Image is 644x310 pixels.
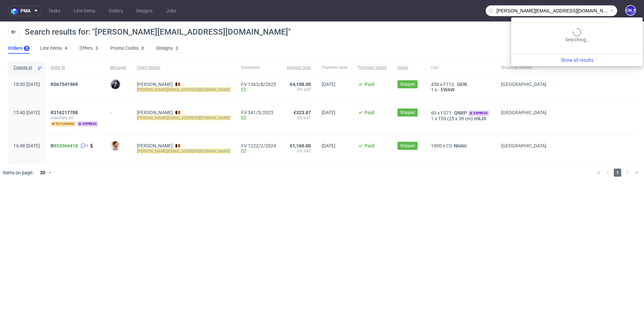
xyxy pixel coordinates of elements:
[501,82,546,87] span: [GEOGRAPHIC_DATA]
[468,110,489,116] span: express
[79,143,88,148] a: 9
[365,110,374,115] span: Paid
[86,143,88,148] span: 9
[51,110,79,115] a: R316217708
[431,116,490,121] div: x
[431,87,490,92] div: x
[51,65,99,71] span: Order ID
[501,65,546,71] span: Shipping country
[365,82,374,87] span: Paid
[137,116,230,120] mark: [PERSON_NAME][EMAIL_ADDRESS][DOMAIN_NAME]
[431,110,436,116] span: 60
[614,169,621,177] span: 1
[36,168,48,177] div: 30
[79,43,100,54] a: Offers3
[77,121,98,127] span: express
[626,6,635,15] figcaption: [PERSON_NAME]
[431,82,490,87] div: x
[96,46,98,51] div: 3
[241,110,276,115] a: FV 341/5/2025
[446,143,452,148] span: CO
[51,143,79,148] a: R853964418
[431,143,442,148] span: 1000
[322,110,335,115] span: [DATE]
[111,80,120,89] img: Philippe Dubuy
[290,82,311,87] span: €4,108.00
[322,82,335,87] span: [DATE]
[51,121,76,127] span: returning
[453,110,468,116] a: QNRP
[431,116,434,121] span: 1
[25,46,28,51] div: 3
[501,110,546,115] span: [GEOGRAPHIC_DATA]
[400,109,415,116] span: Shipped
[162,5,180,16] a: Jobs
[137,149,230,153] mark: [PERSON_NAME][EMAIL_ADDRESS][DOMAIN_NAME]
[241,143,276,148] a: FV 1222/2/2024
[431,87,434,92] span: 1
[8,5,42,16] button: pma
[111,141,120,150] img: Bartosz Ossowski
[51,115,99,121] span: merchery_srl
[439,87,456,92] a: EWAW
[438,87,439,92] span: -
[54,143,78,148] a: 853964418
[13,110,40,115] span: 15:40 [DATE]
[44,5,64,16] a: Tasks
[514,28,640,43] div: Searching…
[40,43,69,54] a: Line Items4
[137,143,173,148] a: [PERSON_NAME]
[287,148,311,154] span: 0% VAT
[142,46,144,51] div: 0
[176,46,178,51] div: 2
[400,143,415,149] span: Shipped
[431,65,490,71] span: Cart
[438,116,473,121] span: T59 (25 x 38 cm)
[452,143,468,148] a: NHAU
[65,46,67,51] div: 4
[358,65,387,71] span: Payment status
[51,82,79,87] a: R567541969
[501,143,546,148] span: [GEOGRAPHIC_DATA]
[25,27,291,37] span: Search results for: "[PERSON_NAME][EMAIL_ADDRESS][DOMAIN_NAME]"
[290,143,311,148] span: €1,160.00
[11,7,20,15] img: logo
[322,143,335,148] span: [DATE]
[105,5,127,16] a: Orders
[156,43,180,54] a: Designs2
[137,110,173,115] a: [PERSON_NAME]
[431,143,490,148] div: x
[287,115,311,121] span: 0% VAT
[400,81,415,87] span: Shipped
[8,43,30,54] a: Orders3
[441,110,453,116] span: FS71.
[70,5,99,16] a: Line Items
[3,169,33,176] span: Items on page:
[365,143,374,148] span: Paid
[514,57,640,63] a: Show all results
[397,65,420,71] span: Stage
[241,82,276,87] a: FV 1363/8/2025
[443,82,455,87] span: F112.
[473,116,487,121] a: HXJS
[241,65,276,71] span: Document
[110,107,126,115] div: -
[293,110,311,115] span: €323.87
[13,65,35,71] span: Created at
[51,82,78,87] span: R567541969
[20,8,31,13] span: pma
[13,82,40,87] span: 18:00 [DATE]
[13,143,40,148] span: 16:48 [DATE]
[137,82,173,87] a: [PERSON_NAME]
[455,82,469,87] a: GEIK
[110,65,126,71] span: Manager
[132,5,157,16] a: Designs
[287,65,311,71] span: Amount total
[431,110,490,116] div: x
[431,82,439,87] span: 450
